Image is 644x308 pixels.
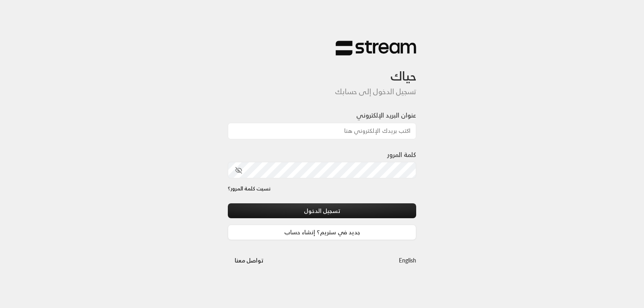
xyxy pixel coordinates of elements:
h5: تسجيل الدخول إلى حسابك [228,87,416,96]
button: تواصل معنا [228,253,270,268]
label: كلمة المرور [387,150,416,159]
label: عنوان البريد الإلكتروني [356,110,416,120]
a: جديد في ستريم؟ إنشاء حساب [228,225,416,240]
h3: حياك [228,56,416,84]
a: نسيت كلمة المرور؟ [228,185,270,193]
a: تواصل معنا [228,255,270,265]
button: تسجيل الدخول [228,203,416,218]
button: toggle password visibility [232,163,246,177]
input: اكتب بريدك الإلكتروني هنا [228,123,416,139]
a: English [399,253,416,268]
img: Stream Logo [336,40,416,56]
